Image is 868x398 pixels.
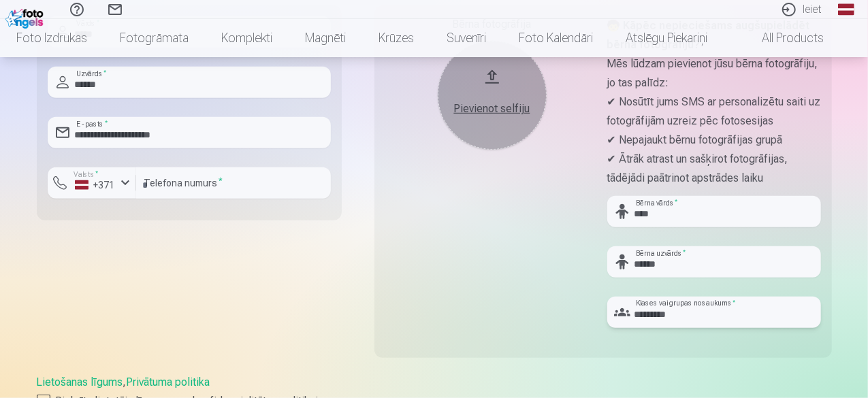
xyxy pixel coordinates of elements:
[289,19,362,57] a: Magnēti
[5,5,47,29] img: /fa1
[607,150,821,188] p: ✔ Ātrāk atrast un sašķirot fotogrāfijas, tādējādi paātrinot apstrādes laiku
[607,93,821,131] p: ✔ Nosūtīt jums SMS ar personalizētu saiti uz fotogrāfijām uzreiz pēc fotosesijas
[362,19,430,57] a: Krūzes
[48,167,136,199] button: Valsts*+371
[609,19,724,57] a: Atslēgu piekariņi
[607,131,821,150] p: ✔ Nepajaukt bērnu fotogrāfijas grupā
[502,19,609,57] a: Foto kalendāri
[724,19,840,57] a: All products
[430,19,502,57] a: Suvenīri
[69,169,103,180] label: Valsts
[103,19,205,57] a: Fotogrāmata
[451,101,533,117] div: Pievienot selfiju
[37,376,123,388] a: Lietošanas līgums
[127,376,210,388] a: Privātuma politika
[607,54,821,93] p: Mēs lūdzam pievienot jūsu bērna fotogrāfiju, jo tas palīdz:
[205,19,289,57] a: Komplekti
[438,41,547,150] button: Pievienot selfiju
[75,178,116,192] div: +371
